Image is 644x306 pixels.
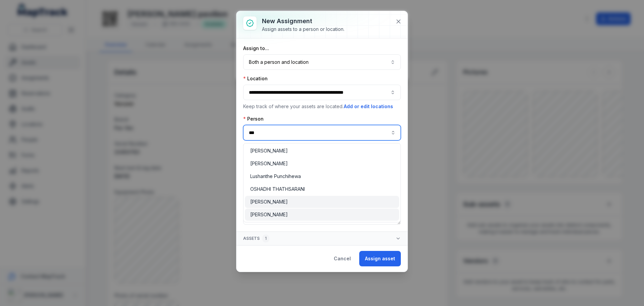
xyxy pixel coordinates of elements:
span: [PERSON_NAME] [250,199,288,205]
span: [PERSON_NAME] [250,160,288,167]
span: [PERSON_NAME] [250,211,288,218]
span: OSHADHI THATHSARANI [250,186,305,192]
span: Lushanthe Punchihewa [250,173,301,180]
input: assignment-add:person-label [243,125,401,140]
span: [PERSON_NAME] [250,147,288,154]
